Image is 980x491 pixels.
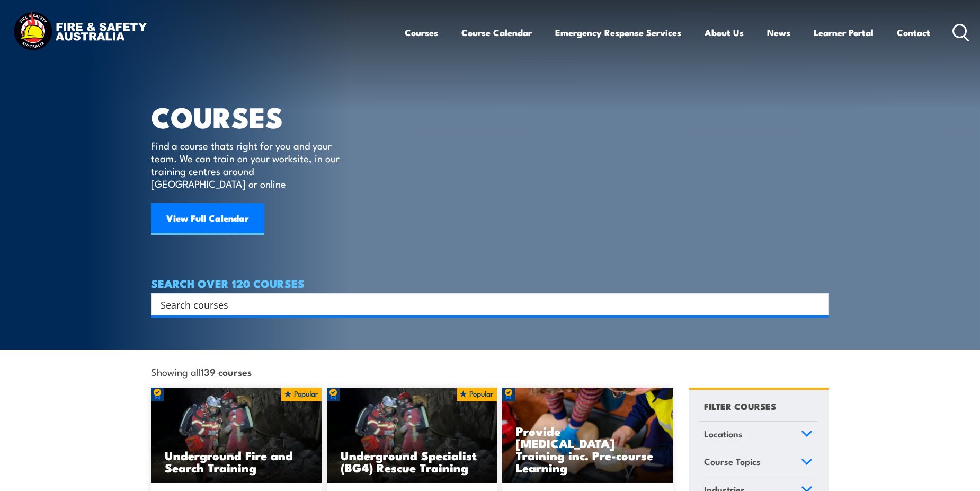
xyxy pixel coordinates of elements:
a: Provide [MEDICAL_DATA] Training inc. Pre-course Learning [502,388,673,483]
a: Course Calendar [461,19,532,47]
input: Search input [161,296,806,312]
p: Find a course thats right for you and your team. We can train on your worksite, in our training c... [151,139,344,190]
h3: Provide [MEDICAL_DATA] Training inc. Pre-course Learning [516,425,659,474]
a: Emergency Response Services [555,19,681,47]
img: Underground mine rescue [327,388,497,483]
a: Contact [897,19,930,47]
a: Course Topics [699,449,817,477]
a: Learner Portal [814,19,874,47]
a: News [767,19,790,47]
a: Courses [405,19,438,47]
span: Locations [704,427,743,441]
a: Locations [699,422,817,449]
h1: COURSES [151,104,355,129]
span: Course Topics [704,454,761,469]
h4: SEARCH OVER 120 COURSES [151,277,829,289]
strong: 139 courses [201,364,252,379]
a: View Full Calendar [151,203,264,235]
span: Showing all [151,366,252,377]
img: Underground mine rescue [151,388,322,483]
h3: Underground Specialist (BG4) Rescue Training [341,449,484,474]
a: Underground Fire and Search Training [151,388,322,483]
a: About Us [705,19,744,47]
h4: FILTER COURSES [704,399,776,413]
img: Low Voltage Rescue and Provide CPR [502,388,673,483]
form: Search form [163,297,808,312]
a: Underground Specialist (BG4) Rescue Training [327,388,497,483]
h3: Underground Fire and Search Training [165,449,308,474]
button: Search magnifier button [810,297,825,312]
